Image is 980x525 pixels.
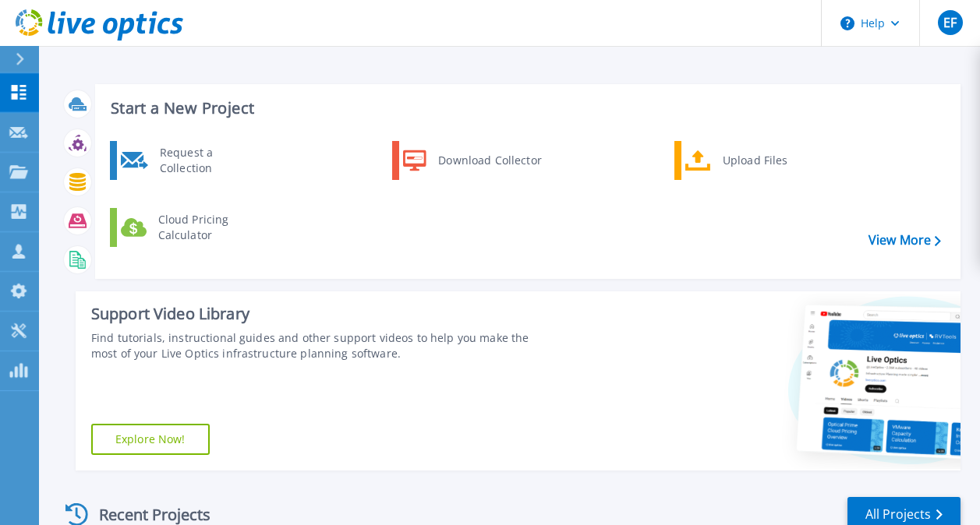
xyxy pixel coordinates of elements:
h3: Start a New Project [111,100,940,117]
div: Download Collector [430,145,548,176]
a: Download Collector [392,141,552,180]
a: Explore Now! [91,424,210,455]
div: Support Video Library [91,304,551,324]
div: Request a Collection [152,145,266,176]
div: Upload Files [715,145,830,176]
a: Cloud Pricing Calculator [110,208,270,247]
a: Request a Collection [110,141,270,180]
a: Upload Files [674,141,834,180]
span: EF [943,16,957,29]
div: Cloud Pricing Calculator [150,212,266,243]
div: Find tutorials, instructional guides and other support videos to help you make the most of your L... [91,330,551,361]
a: View More [869,233,941,248]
